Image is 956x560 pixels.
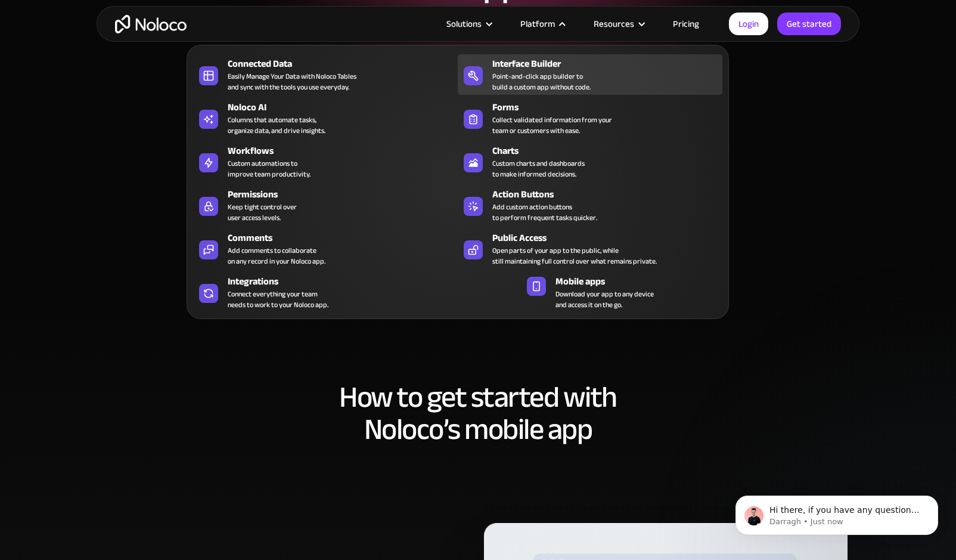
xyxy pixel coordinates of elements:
div: Collect validated information from your team or customers with ease. [492,115,612,136]
div: Action Buttons [492,187,728,202]
a: Login [729,13,768,35]
a: FormsCollect validated information from yourteam or customers with ease. [458,98,722,138]
div: Comments [228,231,463,245]
a: Interface BuilderPoint-and-click app builder tobuild a custom app without code. [458,54,722,95]
div: Forms [492,100,728,115]
div: Platform [520,16,555,32]
div: Integrations [228,274,463,289]
div: Columns that automate tasks, organize data, and drive insights. [228,115,325,136]
div: Resources [594,16,634,32]
div: Solutions [446,16,482,32]
div: Permissions [228,187,463,202]
a: IntegrationsConnect everything your teamneeds to work to your Noloco app. [193,272,458,313]
div: Interface Builder [492,57,728,71]
div: Charts [492,144,728,158]
a: Action ButtonsAdd custom action buttonsto perform frequent tasks quicker. [458,185,722,225]
a: Connected DataEasily Manage Your Data with Noloco Tablesand sync with the tools you use everyday. [193,54,458,95]
div: Public Access [492,231,728,245]
h2: How to get started with Noloco’s mobile app [108,381,848,445]
a: Mobile appsDownload your app to any deviceand access it on the go. [521,272,660,313]
div: Mobile apps [555,274,665,289]
a: home [115,15,187,33]
a: Get started [777,13,841,35]
div: Connected Data [228,57,463,71]
a: Public AccessOpen parts of your app to the public, whilestill maintaining full control over what ... [458,228,722,269]
div: Workflows [228,144,463,158]
a: Noloco AIColumns that automate tasks,organize data, and drive insights. [193,98,458,138]
a: PermissionsKeep tight control overuser access levels. [193,185,458,225]
div: Noloco AI [228,100,463,115]
div: Custom charts and dashboards to make informed decisions. [492,158,585,180]
div: Open parts of your app to the public, while still maintaining full control over what remains priv... [492,245,657,267]
nav: Platform [187,28,729,319]
span: Download your app to any device and access it on the go. [555,289,654,310]
div: Custom automations to improve team productivity. [228,158,311,180]
div: Solutions [432,16,505,32]
a: ChartsCustom charts and dashboardsto make informed decisions. [458,141,722,182]
div: Add comments to collaborate on any record in your Noloco app. [228,245,325,267]
div: Keep tight control over user access levels. [228,202,297,223]
div: Platform [505,16,579,32]
div: Point-and-click app builder to build a custom app without code. [492,71,591,92]
a: CommentsAdd comments to collaborateon any record in your Noloco app. [193,228,458,269]
div: Connect everything your team needs to work to your Noloco app. [228,289,328,310]
div: Resources [579,16,658,32]
div: Easily Manage Your Data with Noloco Tables and sync with the tools you use everyday. [228,71,356,92]
a: WorkflowsCustom automations toimprove team productivity. [193,141,458,182]
a: Pricing [658,16,714,32]
iframe: Intercom notifications message [718,471,956,554]
div: Add custom action buttons to perform frequent tasks quicker. [492,202,597,223]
